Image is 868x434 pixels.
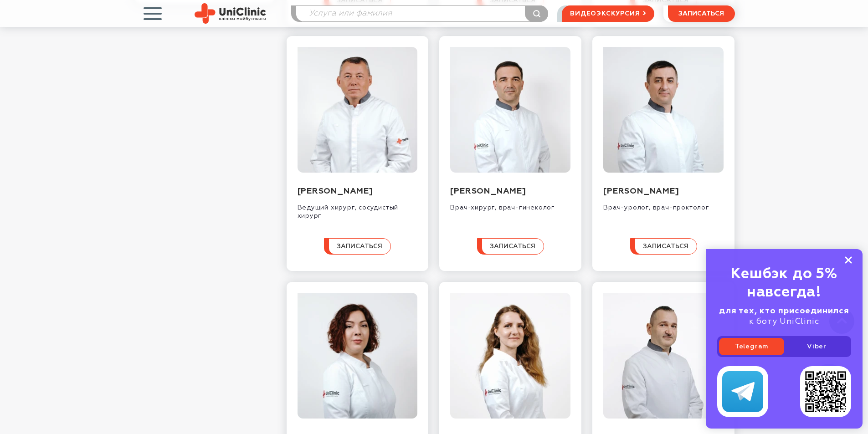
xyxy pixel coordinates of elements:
img: Site [195,3,266,24]
a: видеоэкскурсия [562,5,654,22]
span: записаться [337,243,382,250]
span: записаться [490,243,535,250]
span: записаться [678,10,724,17]
div: Врач-уролог, врач-проктолог [603,197,724,212]
a: Viber [784,338,849,355]
img: Цурканенко Андрей Дмитриевич [450,47,570,173]
input: Услуга или фамилия [296,6,548,21]
img: Рязанов Дмитрий Юрьевич [298,47,418,173]
button: записаться [477,238,544,255]
b: для тех, кто присоединился [719,307,849,315]
div: Врач-хирург, врач-гинеколог [450,197,570,212]
div: Кешбэк до 5% навсегда! [717,265,851,301]
a: [PERSON_NAME] [603,187,679,195]
button: записаться [630,238,697,255]
a: Telegram [719,338,784,355]
span: видеоэкскурсия [570,6,640,21]
div: к боту UniClinic [717,306,851,327]
a: [PERSON_NAME] [450,187,526,195]
button: записаться [324,238,391,255]
a: [PERSON_NAME] [298,187,373,195]
img: Падафа Валерия Эдуардовна [298,293,418,419]
button: записаться [668,5,735,22]
img: Масленников Владимир Владимирович [603,47,724,173]
img: Лифенко Василий Васильевич [603,293,724,419]
span: записаться [643,243,688,250]
div: Ведущий хирург, сосудистый хирург [298,197,418,220]
img: Колесник Анна Васильевна [450,293,570,419]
